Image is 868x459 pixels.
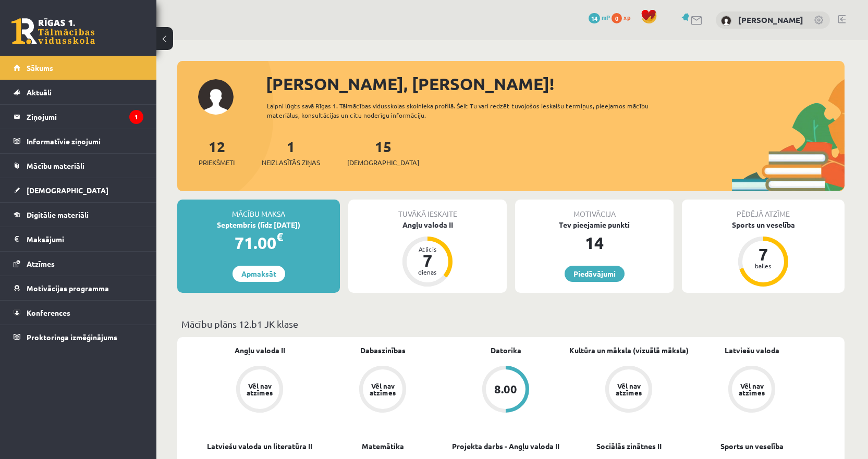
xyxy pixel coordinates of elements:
span: Konferences [27,308,70,317]
div: 14 [515,230,674,255]
a: Angļu valoda II Atlicis 7 dienas [348,219,507,288]
legend: Maksājumi [27,227,143,251]
a: Sākums [14,56,143,80]
a: Konferences [14,301,143,325]
legend: Informatīvie ziņojumi [27,129,143,153]
div: Tev pieejamie punkti [515,219,674,230]
a: Rīgas 1. Tālmācības vidusskola [11,18,95,44]
span: Sākums [27,63,53,72]
a: 1Neizlasītās ziņas [262,137,320,168]
a: Piedāvājumi [565,266,625,282]
a: Ziņojumi1 [14,105,143,129]
a: Latviešu valoda un literatūra II [207,441,312,452]
div: Vēl nav atzīmes [368,382,397,396]
a: Matemātika [362,441,404,452]
a: Apmaksāt [233,266,285,282]
a: Maksājumi [14,227,143,251]
a: Angļu valoda II [235,345,285,356]
a: Sociālās zinātnes II [596,441,662,452]
span: xp [624,13,630,21]
span: Mācību materiāli [27,161,84,170]
a: Vēl nav atzīmes [321,366,444,415]
a: Datorika [491,345,521,356]
span: mP [602,13,610,21]
div: 8.00 [494,383,517,395]
div: Angļu valoda II [348,219,507,230]
a: Vēl nav atzīmes [567,366,690,415]
span: [DEMOGRAPHIC_DATA] [347,157,419,168]
a: Informatīvie ziņojumi [14,129,143,153]
span: [DEMOGRAPHIC_DATA] [27,185,108,195]
div: 71.00 [177,230,340,255]
span: Proktoringa izmēģinājums [27,332,117,342]
span: 14 [589,13,600,23]
a: Sports un veselība [720,441,784,452]
a: Digitālie materiāli [14,203,143,227]
div: Laipni lūgts savā Rīgas 1. Tālmācības vidusskolas skolnieka profilā. Šeit Tu vari redzēt tuvojošo... [267,101,667,120]
i: 1 [129,110,143,124]
div: [PERSON_NAME], [PERSON_NAME]! [266,71,845,96]
a: Kultūra un māksla (vizuālā māksla) [569,345,689,356]
img: Vladislavs Daņilovs [721,16,731,26]
span: Atzīmes [27,259,55,268]
span: Neizlasītās ziņas [262,157,320,168]
div: Mācību maksa [177,200,340,219]
div: Vēl nav atzīmes [614,382,643,396]
a: 8.00 [444,366,567,415]
div: Vēl nav atzīmes [737,382,766,396]
div: Vēl nav atzīmes [245,382,274,396]
div: Atlicis [412,246,443,252]
a: Proktoringa izmēģinājums [14,325,143,349]
span: Aktuāli [27,88,52,97]
a: Motivācijas programma [14,276,143,300]
a: Atzīmes [14,252,143,276]
span: 0 [612,13,622,23]
div: balles [748,263,779,269]
div: Pēdējā atzīme [682,200,845,219]
div: dienas [412,269,443,275]
div: Tuvākā ieskaite [348,200,507,219]
a: 15[DEMOGRAPHIC_DATA] [347,137,419,168]
span: Priekšmeti [199,157,235,168]
a: Sports un veselība 7 balles [682,219,845,288]
div: 7 [748,246,779,263]
a: 12Priekšmeti [199,137,235,168]
span: Digitālie materiāli [27,210,89,219]
a: [PERSON_NAME] [738,15,803,25]
div: 7 [412,252,443,269]
a: Projekta darbs - Angļu valoda II [452,441,559,452]
span: Motivācijas programma [27,283,109,293]
a: 14 mP [589,13,610,21]
a: Vēl nav atzīmes [198,366,321,415]
a: Aktuāli [14,80,143,104]
a: Latviešu valoda [725,345,779,356]
a: Vēl nav atzīmes [690,366,813,415]
div: Sports un veselība [682,219,845,230]
div: Septembris (līdz [DATE]) [177,219,340,230]
a: 0 xp [612,13,635,21]
legend: Ziņojumi [27,105,143,129]
p: Mācību plāns 12.b1 JK klase [181,317,840,331]
a: [DEMOGRAPHIC_DATA] [14,178,143,202]
a: Mācību materiāli [14,154,143,178]
div: Motivācija [515,200,674,219]
span: € [276,229,283,244]
a: Dabaszinības [360,345,406,356]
